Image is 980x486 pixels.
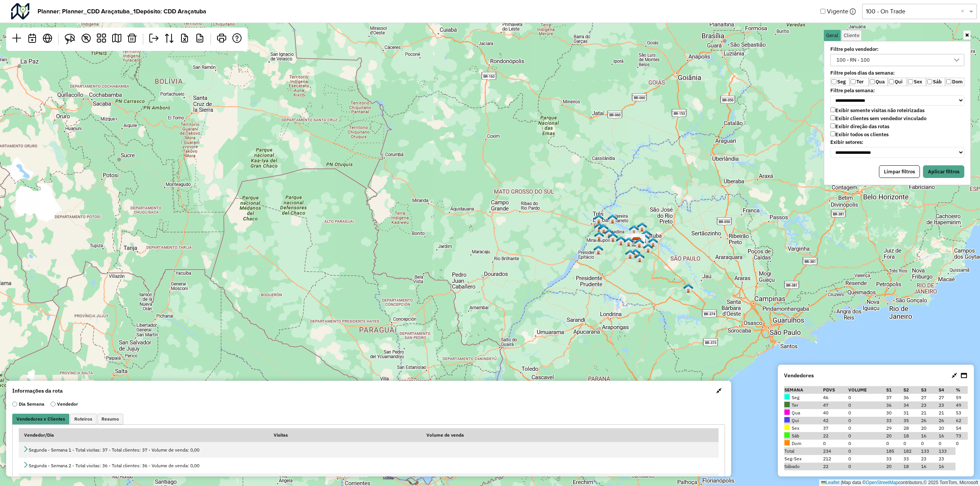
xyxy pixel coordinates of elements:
td: 20 [938,424,956,432]
div: Map data © contributors,© 2025 TomTom, Microsoft [819,479,980,486]
a: Gabarito [94,31,109,48]
td: 53 [955,409,968,417]
td: 30 [886,409,903,417]
a: Exportar dados vendas [162,31,177,48]
img: BIRIGUI [634,238,644,248]
input: Dia Semana [12,401,17,408]
img: CDD Araçatuba [632,237,642,247]
td: Total [784,447,823,455]
label: Exibir somente visitas não roteirizadas [830,107,924,114]
td: 23 [938,455,956,463]
img: BREJO ALEGRE [640,233,650,243]
span: KM [198,38,202,41]
input: Exibir clientes sem vendedor vinculado [830,115,835,120]
strong: Planner: Planner_CDD Araçatuba_1 [38,7,136,16]
td: 49 [955,401,968,409]
td: 37 [886,394,903,401]
input: Ter [851,79,856,84]
a: Iniciar novo planner [9,31,24,48]
td: 46 [823,394,848,401]
button: Limpar filtros [879,165,920,178]
strong: Vendedores [784,372,814,380]
label: Exibir clientes sem vendedor vinculado [830,115,926,122]
th: Visitas [269,428,421,442]
em: As informações de visita de um planner vigente são consideradas oficiais e exportadas para outros... [850,8,856,15]
div: Segunda - Semana 1 - Total visitas: 37 - Total clientes: 37 - Volume de venda: 0,00 [23,446,714,453]
td: Qua [784,409,823,417]
td: 185 [886,447,903,455]
a: Planner D+1 ou D-1 [24,31,40,48]
td: Ter [784,401,823,409]
input: Exibir direção das rotas [830,123,835,128]
img: NOVA INDEPEDÊNCIA [594,231,604,241]
img: PIACATU [625,249,635,259]
a: Visão geral - Abre nova aba [40,31,55,48]
a: Roteirizar planner [109,31,124,48]
td: 33 [886,417,903,424]
div: PAO DE MEL PAES E DO [626,235,645,246]
span: Geral [826,33,838,38]
span: Vendedores x Clientes [16,417,65,421]
img: GUARAÇAÍ [604,228,614,238]
td: 18 [903,463,921,470]
img: GUARARAPES [624,237,634,247]
span: Resumo [101,417,119,421]
td: 26 [921,417,938,424]
td: 0 [921,440,938,447]
img: VALPARAISO [616,236,626,246]
td: 23 [938,401,956,409]
td: Qui [784,417,823,424]
input: Exibir somente visitas não roteirizadas [830,107,835,112]
td: 21 [921,409,938,417]
label: Filtre pela semana: [826,88,969,94]
div: Parada [632,233,639,247]
td: 54 [955,424,968,432]
span: Cliente [844,33,859,38]
td: Sábado [784,463,823,470]
div: JOSIANE DE FARIA LIM [626,234,645,246]
td: 47 [823,401,848,409]
label: Filtre pelo vendedor: [826,46,945,52]
div: 100 - RN - 100 [834,54,872,66]
a: Ocultar filtros [964,31,970,39]
td: 182 [903,447,921,455]
td: 0 [903,440,921,447]
th: Semana [784,386,823,394]
td: 0 [823,440,848,447]
div: FERNANDO A. BERTOLUC [626,234,645,246]
td: 21 [938,409,956,417]
th: PDVs [823,386,848,394]
td: 0 [848,463,886,470]
th: S1 [886,386,903,394]
span: R [84,35,88,41]
img: PA - Andradina [599,224,609,234]
td: 29 [886,424,903,432]
td: Sex [784,424,823,432]
th: Volume [848,386,886,394]
td: 133 [938,447,956,455]
div: Vigente [820,3,977,20]
td: Seg-Sex [784,455,823,463]
td: 0 [848,424,886,432]
th: S3 [921,386,938,394]
label: Exibir todos os clientes [830,131,889,138]
input: Vendedor [51,401,56,408]
button: Aplicar filtros [923,165,964,178]
td: 0 [848,417,886,424]
td: 27 [921,394,938,401]
td: Dom [784,440,823,447]
div: Segunda - Semana 2 - Total visitas: 36 - Total clientes: 36 - Volume de venda: 0,00 [23,462,714,469]
label: Vendedor [51,401,78,408]
input: Exibir todos os clientes [830,131,835,136]
label: Dia Semana [12,401,44,408]
td: 16 [921,463,938,470]
img: CLEMENTINA [630,248,640,258]
a: OpenStreetMap [866,480,898,485]
th: S4 [938,386,956,394]
input: Qua [870,79,875,84]
img: CASTILHO [594,222,604,232]
td: 0 [938,440,956,447]
input: Dom [946,79,951,84]
img: PEREIRA BARRETO [608,214,617,224]
label: Exibir setores: [826,139,969,145]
